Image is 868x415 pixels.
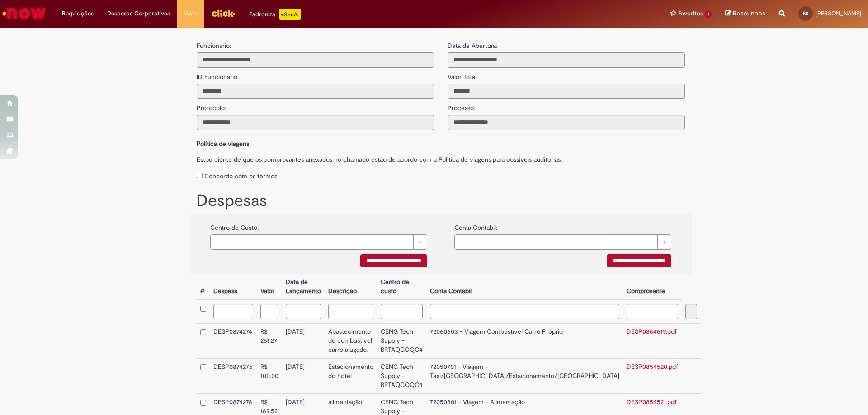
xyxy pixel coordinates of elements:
[197,274,210,300] th: #
[197,192,685,210] h1: Despesas
[627,398,677,406] a: DESP0854521.pdf
[448,41,497,50] label: Data de Abertura:
[1,5,47,23] img: ServiceNow
[426,323,623,359] td: 72060603 - Viagem Combustível Carro Próprio
[197,140,249,148] b: Política de viagens
[282,323,325,359] td: [DATE]
[325,359,377,394] td: Estacionamento do hotel
[623,323,682,359] td: DESP0854519.pdf
[725,9,765,18] a: Rascunhos
[678,9,703,18] span: Favoritos
[210,359,257,394] td: DESP0874275
[426,359,623,394] td: 72050701 - Viagem – Taxi/[GEOGRAPHIC_DATA]/Estacionamento/[GEOGRAPHIC_DATA]
[377,274,426,300] th: Centro de custo
[210,274,257,300] th: Despesa
[62,9,94,18] span: Requisições
[627,327,677,336] a: DESP0854519.pdf
[325,274,377,300] th: Descrição
[197,41,231,50] label: Funcionario:
[282,274,325,300] th: Data de Lançamento
[184,9,198,18] span: More
[257,359,282,394] td: R$ 100.00
[377,359,426,394] td: CENG Tech Supply - BRTAQGOQC4
[705,10,712,18] span: 1
[448,99,475,112] label: Processo:
[197,150,685,164] label: Estou ciente de que os comprovantes anexados no chamado estão de acordo com a Politica de viagens...
[377,323,426,359] td: CENG Tech Supply - BRTAQGOQC4
[623,359,682,394] td: DESP0854520.pdf
[210,234,427,250] a: Limpar campo {0}
[627,363,678,371] a: DESP0854520.pdf
[803,10,808,16] span: RB
[426,274,623,300] th: Conta Contabil
[454,234,671,250] a: Limpar campo {0}
[454,219,497,232] label: Conta Contabil:
[733,9,765,18] span: Rascunhos
[816,9,861,17] span: [PERSON_NAME]
[257,323,282,359] td: R$ 251.27
[210,219,259,232] label: Centro de Custo:
[210,323,257,359] td: DESP0874274
[107,9,170,18] span: Despesas Corporativas
[249,9,301,20] div: Padroniza
[204,172,277,181] label: Concordo com os termos
[279,9,301,20] p: +GenAi
[325,323,377,359] td: Abastecimento de combustivel carro alugado.
[282,359,325,394] td: [DATE]
[257,274,282,300] th: Valor
[623,274,682,300] th: Comprovante
[211,6,236,20] img: click_logo_yellow_360x200.png
[197,99,226,112] label: Protocolo:
[448,68,476,81] label: Valor Total
[197,68,239,81] label: ID Funcionario:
